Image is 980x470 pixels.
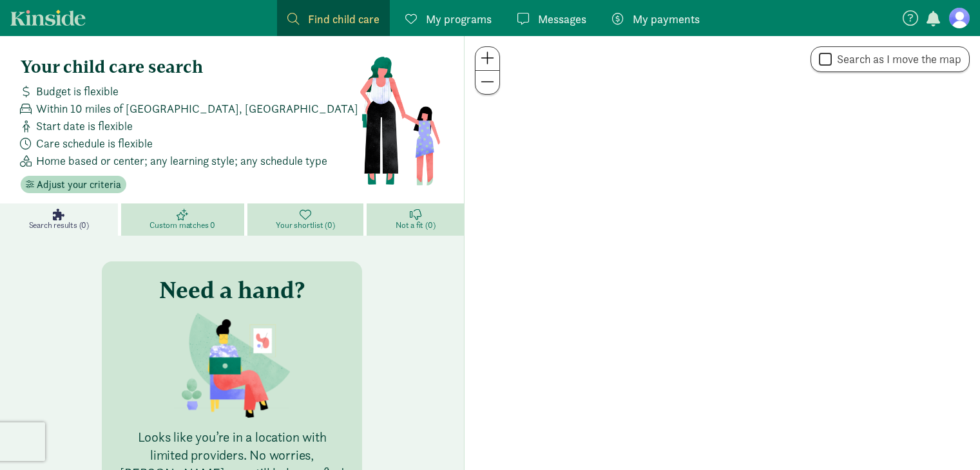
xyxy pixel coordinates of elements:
[159,277,305,303] h3: Need a hand?
[633,10,700,28] span: My payments
[36,117,133,135] span: Start date is flexible
[10,10,86,26] a: Kinside
[426,10,492,28] span: My programs
[21,57,359,77] h4: Your child care search
[367,203,464,236] a: Not a fit (0)
[149,220,215,230] span: Custom matches 0
[36,152,327,169] span: Home based or center; any learning style; any schedule type
[538,10,586,28] span: Messages
[36,82,119,100] span: Budget is flexible
[37,177,121,193] span: Adjust your criteria
[276,220,334,230] span: Your shortlist (0)
[121,203,247,236] a: Custom matches 0
[247,203,367,236] a: Your shortlist (0)
[21,176,126,194] button: Adjust your criteria
[396,220,435,230] span: Not a fit (0)
[832,52,961,67] label: Search as I move the map
[36,100,358,117] span: Within 10 miles of [GEOGRAPHIC_DATA], [GEOGRAPHIC_DATA]
[36,135,153,152] span: Care schedule is flexible
[29,220,89,230] span: Search results (0)
[308,10,380,28] span: Find child care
